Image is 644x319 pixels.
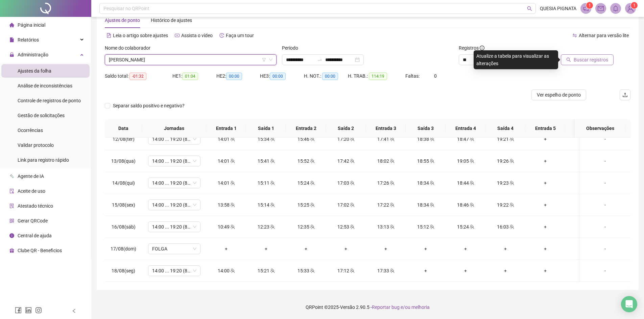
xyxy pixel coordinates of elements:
div: 19:21 [491,135,520,143]
span: 17/08(dom) [111,246,136,251]
div: + [571,179,600,187]
div: 10:49 [212,223,241,231]
span: Relatórios [18,37,39,43]
span: Aceite de uso [18,188,45,194]
div: + [371,245,400,252]
span: Clube QR - Beneficios [18,248,62,253]
span: team [469,203,474,207]
span: team [230,224,235,229]
span: team [309,137,315,141]
span: to [317,57,323,62]
th: Saída 2 [326,119,366,138]
div: 15:24 [451,223,480,231]
span: team [469,181,474,185]
span: team [349,181,355,185]
span: team [509,137,514,141]
span: 00:00 [226,73,242,80]
label: Nome do colaborador [105,44,155,52]
span: Ocorrências [18,128,43,133]
span: 114:19 [369,73,387,80]
th: Jornadas [142,119,206,138]
th: Entrada 5 [525,119,565,138]
span: linkedin [25,307,32,314]
span: FOLGA [152,244,196,254]
span: 14:00 ... 19:20 (8 HORAS) [152,266,196,276]
span: Ver espelho de ponto [537,91,581,99]
span: 15/08(sex) [112,202,135,208]
span: info-circle [480,46,484,50]
span: team [269,203,275,207]
span: team [389,203,395,207]
span: team [269,159,275,163]
span: Reportar bug e/ou melhoria [372,304,430,310]
div: + [252,245,281,252]
div: 13:13 [371,223,400,231]
span: file-text [106,33,111,38]
span: upload [622,92,628,98]
span: Página inicial [18,22,45,28]
span: Registros [459,44,484,52]
div: 17:12 [331,267,360,274]
span: Faltas: [405,73,421,79]
div: + [531,179,560,187]
div: + [291,245,320,252]
div: + [531,223,560,231]
span: search [527,6,532,11]
div: - [585,245,625,252]
div: 14:00 [212,267,241,274]
span: Gerar QRCode [18,218,48,223]
div: 18:47 [451,135,480,143]
span: team [429,224,434,229]
div: 12:35 [291,223,320,231]
sup: Atualize o seu contato no menu Meus Dados [631,2,638,9]
span: team [509,159,514,163]
div: 13:58 [212,201,241,209]
span: Gestão de solicitações [18,113,65,118]
span: team [269,181,275,185]
span: team [389,224,395,229]
span: team [469,224,474,229]
div: 19:23 [491,179,520,187]
span: Validar protocolo [18,142,54,148]
span: Controle de registros de ponto [18,98,81,103]
div: 15:52 [291,157,320,165]
span: team [389,159,395,163]
div: 18:46 [451,201,480,209]
span: 14:00 ... 19:20 (8 HORAS) [152,222,196,232]
span: filter [262,58,266,62]
th: Observações [575,119,625,138]
div: + [451,245,480,252]
div: 19:26 [491,157,520,165]
span: Agente de IA [18,174,44,179]
div: 15:34 [252,135,281,143]
span: ELISABETH PEREIRA DE SOUSA ALBUQUERQUE [109,55,272,65]
span: lock [9,52,14,57]
div: 15:14 [252,201,281,209]
div: 12:23 [252,223,281,231]
div: 12:53 [331,223,360,231]
span: team [349,268,355,273]
span: 01:04 [182,73,198,80]
div: + [531,245,560,252]
th: Entrada 4 [446,119,485,138]
div: + [531,135,560,143]
span: search [566,57,571,62]
div: + [411,245,440,252]
span: facebook [15,307,22,314]
span: Administração [18,52,48,57]
span: audit [9,189,14,193]
span: team [429,203,434,207]
span: team [309,203,315,207]
span: notification [583,5,589,11]
div: 15:33 [291,267,320,274]
div: + [212,245,241,252]
span: team [349,224,355,229]
div: + [571,201,600,209]
div: + [571,135,600,143]
span: 1 [633,3,636,8]
div: 15:46 [291,135,320,143]
div: - [585,179,625,187]
span: team [309,268,315,273]
span: team [429,137,434,141]
span: swap [572,33,577,38]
